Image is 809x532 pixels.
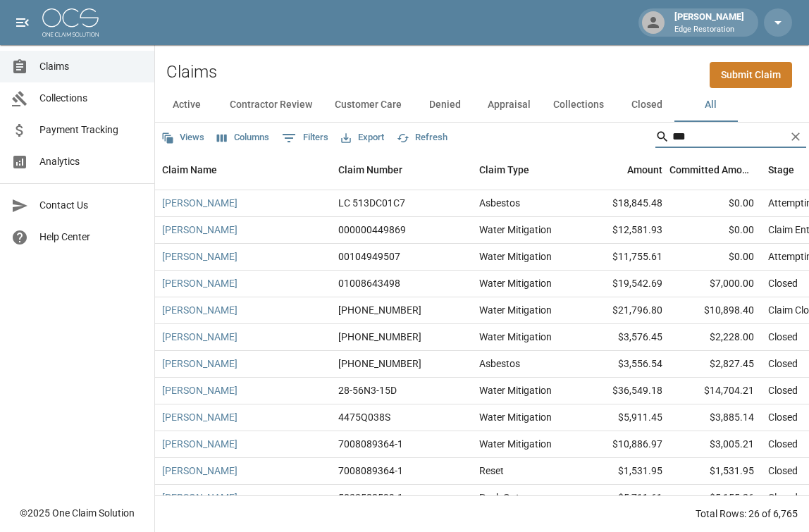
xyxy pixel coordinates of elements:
[39,91,143,106] span: Collections
[479,150,529,190] div: Claim Type
[655,125,806,151] div: Search
[338,196,405,210] div: LC 513DC01C7
[39,154,143,169] span: Analytics
[578,271,669,297] div: $19,542.69
[768,150,794,190] div: Stage
[479,330,552,344] div: Water Mitigation
[476,88,542,122] button: Appraisal
[39,59,143,74] span: Claims
[39,230,143,245] span: Help Center
[785,126,806,147] button: Clear
[162,357,237,371] a: [PERSON_NAME]
[578,458,669,485] div: $1,531.95
[578,378,669,404] div: $36,549.18
[479,276,552,290] div: Water Mitigation
[338,276,400,290] div: 01008643498
[669,271,761,297] div: $7,000.00
[768,437,798,451] div: Closed
[338,150,402,190] div: Claim Number
[627,150,662,190] div: Amount
[578,324,669,351] div: $3,576.45
[338,330,421,344] div: 300-0121064-2025
[768,410,798,424] div: Closed
[338,383,397,397] div: 28-56N3-15D
[162,330,237,344] a: [PERSON_NAME]
[479,303,552,317] div: Water Mitigation
[768,464,798,478] div: Closed
[615,88,679,122] button: Closed
[669,150,754,190] div: Committed Amount
[162,276,237,290] a: [PERSON_NAME]
[669,297,761,324] div: $10,898.40
[162,437,237,451] a: [PERSON_NAME]
[338,249,400,264] div: 00104949507
[162,464,237,478] a: [PERSON_NAME]
[42,8,99,37] img: ocs-logo-white-transparent.png
[768,383,798,397] div: Closed
[542,88,615,122] button: Collections
[338,464,403,478] div: 7008089364-1
[218,88,323,122] button: Contractor Review
[162,249,237,264] a: [PERSON_NAME]
[578,485,669,512] div: $5,711.61
[479,223,552,237] div: Water Mitigation
[338,410,390,424] div: 4475Q038S
[669,351,761,378] div: $2,827.45
[578,244,669,271] div: $11,755.61
[155,88,809,122] div: dynamic tabs
[669,10,750,35] div: [PERSON_NAME]
[214,127,273,149] button: Select columns
[393,127,451,149] button: Refresh
[338,357,421,371] div: 300-0121064-2025
[674,24,744,36] p: Edge Restoration
[479,437,552,451] div: Water Mitigation
[39,123,143,137] span: Payment Tracking
[338,303,421,317] div: 300-0531020-2024
[669,217,761,244] div: $0.00
[162,196,237,210] a: [PERSON_NAME]
[479,410,552,424] div: Water Mitigation
[162,383,237,397] a: [PERSON_NAME]
[578,217,669,244] div: $12,581.93
[162,303,237,317] a: [PERSON_NAME]
[479,383,552,397] div: Water Mitigation
[669,324,761,351] div: $2,228.00
[578,351,669,378] div: $3,556.54
[578,297,669,324] div: $21,796.80
[479,196,520,210] div: Asbestos
[155,150,331,190] div: Claim Name
[338,437,403,451] div: 7008089364-1
[39,198,143,213] span: Contact Us
[768,357,798,371] div: Closed
[479,357,520,371] div: Asbestos
[166,62,217,82] h2: Claims
[479,464,504,478] div: Reset
[768,490,798,505] div: Closed
[669,378,761,404] div: $14,704.21
[479,249,552,264] div: Water Mitigation
[278,127,332,149] button: Show filters
[472,150,578,190] div: Claim Type
[578,150,669,190] div: Amount
[162,490,237,505] a: [PERSON_NAME]
[20,506,135,520] div: © 2025 One Claim Solution
[669,485,761,512] div: $5,155.26
[338,223,406,237] div: 000000449869
[768,276,798,290] div: Closed
[162,223,237,237] a: [PERSON_NAME]
[669,150,761,190] div: Committed Amount
[338,127,388,149] button: Export
[669,431,761,458] div: $3,005.21
[338,490,403,505] div: 5032588599-1
[669,458,761,485] div: $1,531.95
[413,88,476,122] button: Denied
[768,330,798,344] div: Closed
[578,404,669,431] div: $5,911.45
[323,88,413,122] button: Customer Care
[8,8,37,37] button: open drawer
[158,127,208,149] button: Views
[710,62,792,88] a: Submit Claim
[331,150,472,190] div: Claim Number
[669,404,761,431] div: $3,885.14
[162,150,217,190] div: Claim Name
